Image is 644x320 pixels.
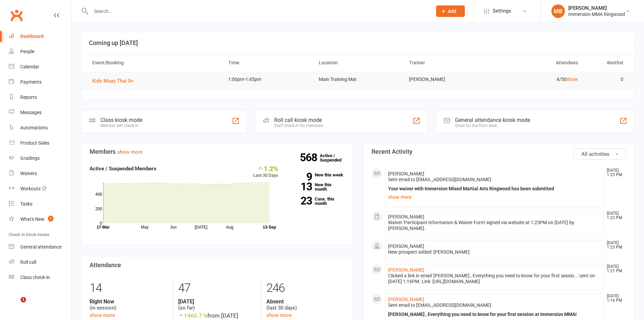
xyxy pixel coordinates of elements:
[568,5,625,11] div: [PERSON_NAME]
[20,79,42,85] div: Payments
[567,77,578,82] a: show
[9,44,71,59] a: People
[20,171,37,176] div: Waivers
[448,8,456,14] span: Add
[100,117,142,123] div: Class kiosk mode
[90,312,115,318] a: show more
[388,186,601,192] div: Your waiver with Immersion Mixed Martial Arts Ringwood has been submitted
[9,239,71,255] a: General attendance kiosk mode
[9,135,71,151] a: Product Sales
[9,196,71,212] a: Tasks
[603,168,626,177] time: [DATE] 1:23 PM
[388,249,601,255] div: New prospect added: [PERSON_NAME]
[372,148,626,155] h3: Recent Activity
[9,59,71,74] a: Calendar
[21,297,26,302] span: 1
[551,4,565,18] div: MB
[568,11,625,17] div: Immersion MMA Ringwood
[20,94,37,100] div: Reports
[20,259,36,265] div: Roll call
[574,148,626,160] button: All activities
[266,278,344,298] div: 246
[455,117,530,123] div: General attendance kiosk mode
[388,302,491,308] span: Sent email to [EMAIL_ADDRESS][DOMAIN_NAME]
[403,71,494,87] td: [PERSON_NAME]
[603,211,626,220] time: [DATE] 1:23 PM
[388,297,424,302] a: [PERSON_NAME]
[288,183,344,191] a: 13New this month
[388,177,491,182] span: Sent email to [EMAIL_ADDRESS][DOMAIN_NAME]
[274,123,323,128] div: Staff check-in for members
[288,173,344,177] a: 9New this week
[388,312,601,317] div: [PERSON_NAME] , Everything you need to know for your first session at Immersion MMA!
[403,54,494,71] th: Trainer
[288,196,312,206] strong: 23
[20,49,34,54] div: People
[388,243,424,249] span: [PERSON_NAME]
[20,125,48,130] div: Automations
[178,312,207,319] span: 1466.7 %
[603,294,626,303] time: [DATE] 1:16 PM
[274,117,323,123] div: Roll call kiosk mode
[20,64,39,69] div: Calendar
[20,244,62,250] div: General attendance
[7,297,23,313] iframe: Intercom live chat
[20,216,45,222] div: What's New
[9,166,71,181] a: Waivers
[20,186,41,191] div: Workouts
[603,241,626,250] time: [DATE] 1:23 PM
[584,71,629,87] td: 0
[288,172,312,182] strong: 9
[92,77,139,85] button: Kids Muay Thai 8+
[178,298,256,305] strong: [DATE]
[9,270,71,285] a: Class kiosk mode
[100,123,142,128] div: Member self check-in
[9,29,71,44] a: Dashboard
[20,140,49,146] div: Product Sales
[288,197,344,206] a: 23Canx. this month
[20,110,42,115] div: Messages
[90,298,168,305] strong: Right Now
[388,171,424,176] span: [PERSON_NAME]
[9,90,71,105] a: Reports
[494,54,584,71] th: Attendees
[90,262,344,269] h3: Attendance
[20,34,44,39] div: Dashboard
[300,152,320,163] strong: 568
[20,155,40,161] div: Gradings
[253,165,278,179] div: Last 30 Days
[9,105,71,120] a: Messages
[222,71,313,87] td: 1:00pm-1:45pm
[178,298,256,311] div: (so far)
[9,151,71,166] a: Gradings
[266,298,344,305] strong: Absent
[117,149,143,155] a: show more
[494,71,584,87] td: 4/50
[455,123,530,128] div: Great for the front desk
[90,298,168,311] div: (in session)
[9,120,71,135] a: Automations
[313,71,403,87] td: Main Training Mat
[388,220,601,231] div: Waiver 'Participant Information & Waiver Form' signed via website at 1:23PM on [DATE] by [PERSON_...
[9,181,71,196] a: Workouts
[89,6,427,16] input: Search...
[493,3,511,19] span: Settings
[320,148,350,167] a: 568Active / Suspended
[253,165,278,172] div: 1.2%
[9,212,71,227] a: What's New1
[388,273,601,284] div: Clicked a link in email '[PERSON_NAME] , Everything you need to know for your first sessio...' se...
[266,312,292,318] a: show more
[90,166,157,172] strong: Active / Suspended Members
[89,40,627,46] h3: Coming up [DATE]
[9,255,71,270] a: Roll call
[222,54,313,71] th: Time
[20,275,50,280] div: Class check-in
[288,182,312,192] strong: 13
[178,278,256,298] div: 47
[603,264,626,273] time: [DATE] 1:21 PM
[388,192,601,202] a: show more
[584,54,629,71] th: Waitlist
[9,74,71,90] a: Payments
[86,54,222,71] th: Event/Booking
[266,298,344,311] div: (last 30 days)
